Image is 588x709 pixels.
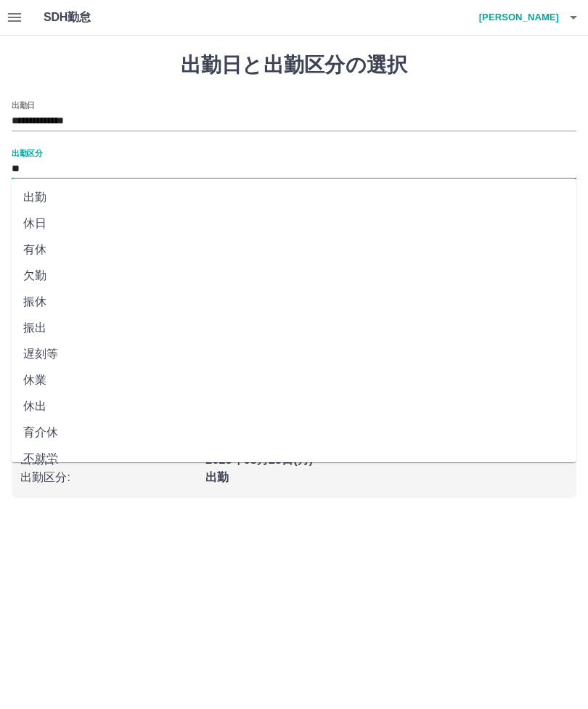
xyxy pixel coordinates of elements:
li: 振休 [12,289,576,315]
p: 出勤区分 : [20,469,197,486]
li: 育介休 [12,419,576,446]
label: 出勤区分 [12,147,42,158]
li: 休出 [12,393,576,419]
h1: 出勤日と出勤区分の選択 [12,53,576,78]
li: 出勤 [12,184,576,210]
li: 休業 [12,367,576,393]
li: 有休 [12,237,576,263]
li: 不就労 [12,446,576,472]
b: 出勤 [205,471,229,483]
li: 遅刻等 [12,341,576,367]
label: 出勤日 [12,99,35,110]
li: 振出 [12,315,576,341]
li: 欠勤 [12,263,576,289]
li: 休日 [12,210,576,237]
